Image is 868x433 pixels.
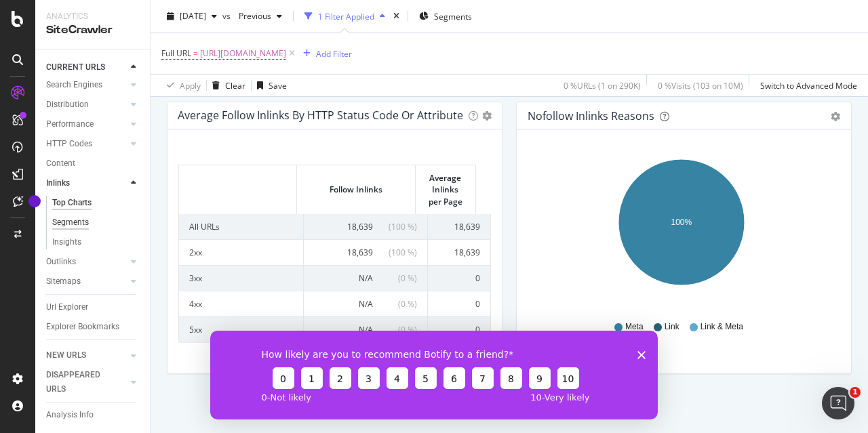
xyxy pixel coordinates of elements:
a: Content [46,157,140,171]
button: 1 Filter Applied [299,5,391,27]
div: CURRENT URLS [46,60,105,75]
span: ( 100 % ) [376,221,417,232]
div: Apply [180,79,201,91]
div: Top Charts [52,196,92,210]
span: 1 [850,387,861,398]
td: 18,639 [428,214,490,239]
div: Analytics [46,11,139,22]
a: HTTP Codes [46,137,127,151]
th: Average Inlinks per Page [416,165,475,213]
span: Link & Meta [701,321,743,333]
a: Distribution [46,98,127,112]
a: Segments [52,215,140,230]
span: ( 0 % ) [376,272,417,284]
td: 2xx [179,239,304,265]
button: [DATE] [161,5,222,27]
div: Sitemaps [46,274,81,289]
td: 4xx [179,291,304,316]
div: HTTP Codes [46,137,92,151]
span: N/A [359,324,373,335]
div: 0 % URLs ( 1 on 290K ) [564,79,641,91]
div: DISAPPEARED URLS [46,368,115,396]
td: noindex [179,342,304,368]
div: Performance [46,117,94,131]
div: gear [831,112,840,121]
th: Follow Inlinks [297,165,415,213]
div: Outlinks [46,255,76,269]
span: Link [665,321,679,333]
span: Meta [625,321,644,333]
button: Save [252,75,287,96]
td: 3xx [179,265,304,291]
td: 0 [428,291,490,316]
i: Options [482,111,492,121]
div: Insights [52,235,81,249]
div: Distribution [46,98,89,112]
text: 100% [671,218,692,227]
span: ( 0 % ) [376,324,417,335]
button: Switch to Advanced Mode [755,75,857,96]
div: Tooltip anchor [28,195,41,207]
span: 18,639 [347,247,373,258]
a: Explorer Bookmarks [46,320,140,334]
a: Outlinks [46,255,127,269]
a: DISAPPEARED URLS [46,368,127,396]
span: 18,639 [347,221,373,232]
td: 0 [428,265,490,291]
iframe: Survey from Botify [210,331,658,419]
a: Sitemaps [46,274,127,289]
div: NEW URLS [46,348,86,363]
div: Explorer Bookmarks [46,320,119,334]
h4: Average Follow Inlinks by HTTP Status Code or Attribute [178,106,463,125]
div: Analysis Info [46,408,94,422]
span: vs [222,10,233,22]
div: Add Filter [316,47,352,59]
a: Search Engines [46,78,127,92]
a: Performance [46,117,127,131]
span: [URL][DOMAIN_NAME] [200,44,286,63]
span: ( 0 % ) [376,298,417,310]
div: 1 Filter Applied [318,10,374,22]
td: 18,639 [428,239,490,265]
a: Insights [52,235,140,249]
a: Top Charts [52,196,140,210]
div: Inlinks [46,176,70,190]
div: times [391,9,402,23]
div: Clear [225,79,245,91]
div: Segments [52,215,89,230]
div: Content [46,157,75,171]
td: All URLs [179,214,304,239]
td: 0 [428,316,490,342]
span: ( 100 % ) [376,247,417,258]
div: Nofollow Inlinks Reasons [528,109,654,123]
td: 5xx [179,316,304,342]
a: Analysis Info [46,408,140,422]
span: 2025 Aug. 24th [180,10,206,22]
span: = [193,47,198,59]
button: Segments [414,5,477,27]
button: Add Filter [298,45,352,62]
svg: A chart. [528,151,835,308]
a: Url Explorer [46,300,140,314]
iframe: Intercom live chat [822,387,854,419]
button: Clear [207,75,245,96]
span: Full URL [161,47,191,59]
div: Url Explorer [46,300,88,314]
a: NEW URLS [46,348,127,363]
div: 0 % Visits ( 103 on 10M ) [658,79,743,91]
